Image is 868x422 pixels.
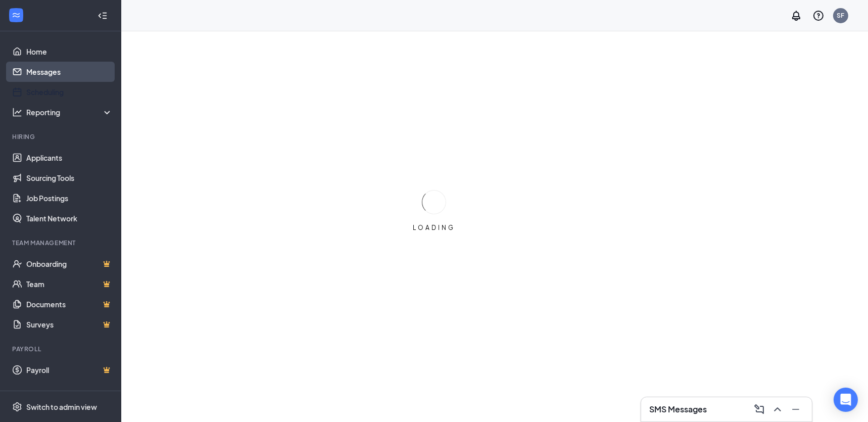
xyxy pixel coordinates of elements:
[11,10,21,20] svg: WorkstreamLogo
[771,403,784,415] svg: ChevronUp
[753,403,765,415] svg: ComposeMessage
[26,168,113,188] a: Sourcing Tools
[26,274,113,294] a: TeamCrown
[26,208,113,228] a: Talent Network
[751,401,767,417] button: ComposeMessage
[26,360,113,380] a: PayrollCrown
[26,41,113,62] a: Home
[790,403,802,415] svg: Minimize
[837,11,845,20] div: SF
[812,10,825,22] svg: QuestionInfo
[26,314,113,335] a: SurveysCrown
[26,254,113,274] a: OnboardingCrown
[12,239,111,247] div: Team Management
[12,107,22,117] svg: Analysis
[26,107,113,117] div: Reporting
[834,388,858,412] div: Open Intercom Messenger
[98,11,108,21] svg: Collapse
[12,132,111,141] div: Hiring
[26,82,113,102] a: Scheduling
[26,62,113,82] a: Messages
[26,148,113,168] a: Applicants
[788,401,804,417] button: Minimize
[649,404,707,415] h3: SMS Messages
[26,294,113,314] a: DocumentsCrown
[790,10,802,22] svg: Notifications
[26,188,113,208] a: Job Postings
[26,402,97,412] div: Switch to admin view
[12,402,22,412] svg: Settings
[409,223,459,232] div: LOADING
[12,345,111,353] div: Payroll
[769,401,786,417] button: ChevronUp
